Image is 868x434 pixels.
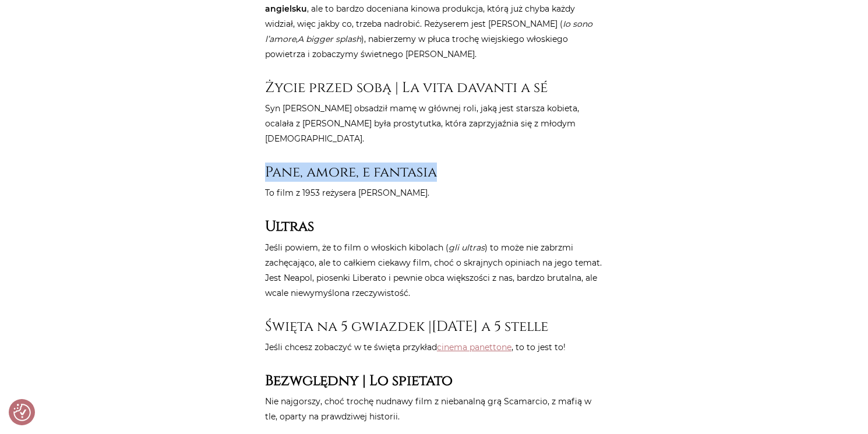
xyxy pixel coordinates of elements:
p: To film z 1953 reżysera [PERSON_NAME]. [265,185,603,200]
p: Nie najgorszy, choć trochę nudnawy film z niebanalną grą Scamarcio, z mafią w tle, oparty na praw... [265,394,603,424]
em: gli ultras [449,242,485,253]
strong: Bezwględny | Lo spietato [265,371,453,390]
em: A bigger splash [298,34,361,44]
p: Syn [PERSON_NAME] obsadził mamę w głównej roli, jaką jest starsza kobieta, ocalała z [PERSON_NAME... [265,101,603,146]
h3: Święta na 5 gwiazdek |[DATE] a 5 stelle [265,318,603,335]
h3: Pane, amore, e fantasia [265,164,603,181]
p: Jeśli powiem, że to film o włoskich kibolach ( ) to może nie zabrzmi zachęcająco, ale to całkiem ... [265,240,603,301]
h3: Życie przed sobą | La vita davanti a sé [265,79,603,96]
strong: Ultras [265,217,314,236]
em: Io sono l’amore [265,19,592,44]
a: Jeśli chcesz zobaczyć w te święta przykład cinemah panettone, to to jest to! (otwiera się w nowej... [437,342,507,352]
p: Jeśli chcesz zobaczyć w te święta przykład , to to jest to! [265,340,603,355]
a: e [507,342,511,352]
img: Revisit consent button [13,404,31,421]
button: Preferencje co do zgód [13,404,31,421]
